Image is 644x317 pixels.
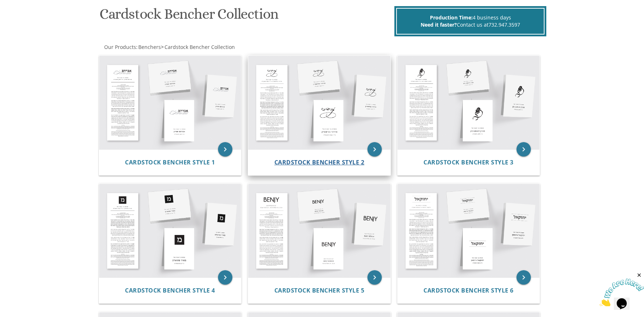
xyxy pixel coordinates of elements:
[516,142,531,157] a: keyboard_arrow_right
[274,286,365,294] span: Cardstock Bencher Style 5
[367,270,382,285] a: keyboard_arrow_right
[367,142,382,157] a: keyboard_arrow_right
[164,44,235,50] a: Cardstock Bencher Collection
[99,184,241,277] img: Cardstock Bencher Style 4
[138,44,161,50] a: Benchers
[599,272,644,306] iframe: chat widget
[421,21,457,28] span: Need it faster?
[430,14,473,21] span: Production Time:
[396,8,545,35] div: 4 business days Contact us at
[98,44,322,51] div: :
[138,44,161,50] span: Benchers
[99,6,393,27] h1: Cardstock Bencher Collection
[423,287,514,294] a: Cardstock Bencher Style 6
[218,142,232,157] a: keyboard_arrow_right
[125,158,215,166] span: Cardstock Bencher Style 1
[103,44,136,50] a: Our Products
[398,184,540,277] img: Cardstock Bencher Style 6
[398,56,540,149] img: Cardstock Bencher Style 3
[274,158,365,166] span: Cardstock Bencher Style 2
[423,159,514,166] a: Cardstock Bencher Style 3
[218,270,232,285] a: keyboard_arrow_right
[161,44,235,50] span: >
[99,56,241,149] img: Cardstock Bencher Style 1
[516,270,531,285] a: keyboard_arrow_right
[423,158,514,166] span: Cardstock Bencher Style 3
[248,184,390,277] img: Cardstock Bencher Style 5
[125,286,215,294] span: Cardstock Bencher Style 4
[488,21,520,28] a: 732.947.3597
[274,287,365,294] a: Cardstock Bencher Style 5
[125,287,215,294] a: Cardstock Bencher Style 4
[125,159,215,166] a: Cardstock Bencher Style 1
[423,286,514,294] span: Cardstock Bencher Style 6
[248,56,390,149] img: Cardstock Bencher Style 2
[274,159,365,166] a: Cardstock Bencher Style 2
